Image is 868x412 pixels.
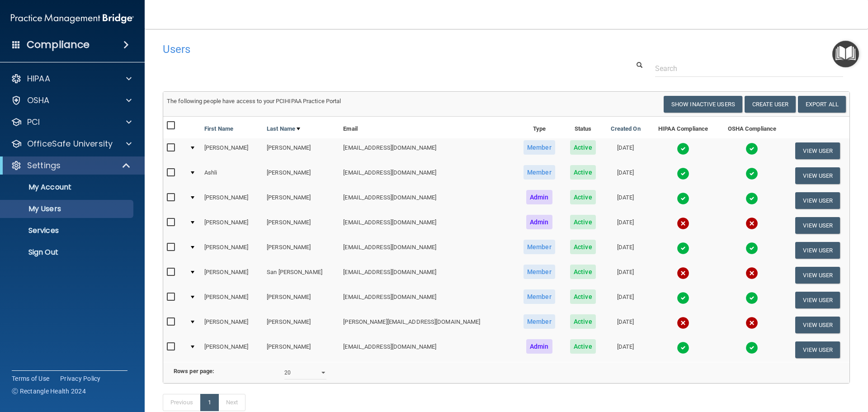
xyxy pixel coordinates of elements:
[6,204,129,213] p: My Users
[524,289,555,304] span: Member
[524,140,555,155] span: Member
[201,238,263,263] td: [PERSON_NAME]
[200,394,219,411] a: 1
[524,165,555,180] span: Member
[664,96,742,113] button: Show Inactive Users
[648,117,718,138] th: HIPAA Compliance
[526,215,552,229] span: Admin
[201,263,263,288] td: [PERSON_NAME]
[795,217,840,234] button: View User
[745,341,758,354] img: tick.e7d51cea.svg
[603,263,648,288] td: [DATE]
[267,123,300,134] a: Last Name
[745,217,758,230] img: cross.ca9f0e7f.svg
[524,265,555,279] span: Member
[570,339,596,354] span: Active
[795,242,840,259] button: View User
[201,138,263,163] td: [PERSON_NAME]
[340,163,515,188] td: [EMAIL_ADDRESS][DOMAIN_NAME]
[745,192,758,205] img: tick.e7d51cea.svg
[745,317,758,329] img: cross.ca9f0e7f.svg
[340,238,515,263] td: [EMAIL_ADDRESS][DOMAIN_NAME]
[340,117,515,138] th: Email
[11,117,132,128] a: PCI
[677,192,689,205] img: tick.e7d51cea.svg
[27,117,40,128] p: PCI
[263,288,340,313] td: [PERSON_NAME]
[163,394,201,411] a: Previous
[516,117,563,138] th: Type
[603,163,648,188] td: [DATE]
[677,242,689,255] img: tick.e7d51cea.svg
[570,314,596,329] span: Active
[167,98,341,104] span: The following people have access to your PCIHIPAA Practice Portal
[677,292,689,304] img: tick.e7d51cea.svg
[27,38,90,51] h4: Compliance
[163,43,558,55] h4: Users
[795,341,840,358] button: View User
[11,95,132,106] a: OSHA
[11,9,134,28] img: PMB logo
[795,192,840,209] button: View User
[6,226,129,235] p: Services
[677,317,689,329] img: cross.ca9f0e7f.svg
[603,288,648,313] td: [DATE]
[563,117,603,138] th: Status
[603,238,648,263] td: [DATE]
[798,96,846,113] a: Export All
[677,142,689,155] img: tick.e7d51cea.svg
[570,265,596,279] span: Active
[795,267,840,284] button: View User
[795,167,840,184] button: View User
[603,313,648,337] td: [DATE]
[263,238,340,263] td: [PERSON_NAME]
[745,167,758,180] img: tick.e7d51cea.svg
[570,140,596,155] span: Active
[570,240,596,254] span: Active
[745,142,758,155] img: tick.e7d51cea.svg
[201,213,263,238] td: [PERSON_NAME]
[6,183,129,192] p: My Account
[524,240,555,254] span: Member
[677,217,689,230] img: cross.ca9f0e7f.svg
[263,337,340,362] td: [PERSON_NAME]
[603,213,648,238] td: [DATE]
[6,248,129,257] p: Sign Out
[27,138,113,149] p: OfficeSafe University
[340,188,515,213] td: [EMAIL_ADDRESS][DOMAIN_NAME]
[795,142,840,159] button: View User
[611,123,641,134] a: Created On
[340,213,515,238] td: [EMAIL_ADDRESS][DOMAIN_NAME]
[340,288,515,313] td: [EMAIL_ADDRESS][DOMAIN_NAME]
[570,289,596,304] span: Active
[27,73,50,84] p: HIPAA
[201,337,263,362] td: [PERSON_NAME]
[677,341,689,354] img: tick.e7d51cea.svg
[745,242,758,255] img: tick.e7d51cea.svg
[11,73,132,84] a: HIPAA
[27,160,61,171] p: Settings
[795,317,840,333] button: View User
[570,165,596,180] span: Active
[745,96,796,113] button: Create User
[795,292,840,308] button: View User
[263,263,340,288] td: San [PERSON_NAME]
[603,138,648,163] td: [DATE]
[201,288,263,313] td: [PERSON_NAME]
[263,163,340,188] td: [PERSON_NAME]
[677,267,689,279] img: cross.ca9f0e7f.svg
[12,374,49,383] a: Terms of Use
[524,314,555,329] span: Member
[526,190,552,204] span: Admin
[340,337,515,362] td: [EMAIL_ADDRESS][DOMAIN_NAME]
[603,337,648,362] td: [DATE]
[201,188,263,213] td: [PERSON_NAME]
[60,374,101,383] a: Privacy Policy
[745,267,758,279] img: cross.ca9f0e7f.svg
[570,190,596,204] span: Active
[570,215,596,229] span: Active
[263,213,340,238] td: [PERSON_NAME]
[263,138,340,163] td: [PERSON_NAME]
[526,339,552,354] span: Admin
[603,188,648,213] td: [DATE]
